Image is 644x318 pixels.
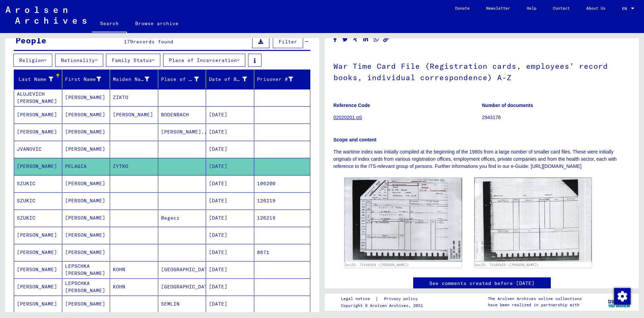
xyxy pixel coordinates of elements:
[127,15,187,32] a: Browse archive
[55,54,103,67] button: Nationality
[62,141,110,158] mat-cell: [PERSON_NAME]
[62,106,110,123] mat-cell: [PERSON_NAME]
[482,103,533,108] b: Number of documents
[62,70,110,89] mat-header-cell: First Name
[14,124,62,140] mat-cell: [PERSON_NAME]
[254,244,310,261] mat-cell: 8671
[14,158,62,175] mat-cell: [PERSON_NAME]
[113,74,158,85] div: Maiden Name
[14,141,62,158] mat-cell: JVANOVIC
[106,54,160,67] button: Family Status
[110,70,158,89] mat-header-cell: Maiden Name
[133,39,173,45] span: records found
[13,54,52,67] button: Religion
[161,74,208,85] div: Place of Birth
[488,302,582,308] p: have been realized in partnership with
[14,70,62,89] mat-header-cell: Last Name
[206,296,254,312] mat-cell: [DATE]
[206,175,254,192] mat-cell: [DATE]
[15,34,46,46] div: People
[206,158,254,175] mat-cell: [DATE]
[475,263,539,267] a: DocID: 73108329 ([PERSON_NAME])
[62,227,110,244] mat-cell: [PERSON_NAME]
[254,192,310,209] mat-cell: 126219
[488,296,582,302] p: The Arolsen Archives online collections
[62,278,110,295] mat-cell: LEPSCHKA [PERSON_NAME]
[110,89,158,106] mat-cell: ZIKTO
[92,15,127,33] a: Search
[257,76,293,83] div: Prisoner #
[14,210,62,226] mat-cell: SZUKIC
[206,124,254,140] mat-cell: [DATE]
[113,76,149,83] div: Maiden Name
[62,158,110,175] mat-cell: PELAGIA
[6,7,86,24] img: Arolsen_neg.svg
[62,192,110,209] mat-cell: [PERSON_NAME]
[110,261,158,278] mat-cell: KOHN
[607,293,632,310] img: yv_logo.png
[158,296,206,312] mat-cell: SEMLIN
[206,106,254,123] mat-cell: [DATE]
[206,227,254,244] mat-cell: [DATE]
[209,76,247,83] div: Date of Birth
[110,106,158,123] mat-cell: [PERSON_NAME]
[429,280,535,287] a: See comments created before [DATE]
[158,70,206,89] mat-header-cell: Place of Birth
[14,227,62,244] mat-cell: [PERSON_NAME]
[341,295,426,303] div: |
[474,178,592,262] img: 002.jpg
[65,74,110,85] div: First Name
[124,39,133,45] span: 179
[14,261,62,278] mat-cell: [PERSON_NAME]
[273,35,303,48] button: Filter
[14,244,62,261] mat-cell: [PERSON_NAME]
[158,106,206,123] mat-cell: BODENBACH
[17,74,62,85] div: Last Name
[352,35,359,44] button: Share on Xing
[14,278,62,295] mat-cell: [PERSON_NAME]
[62,244,110,261] mat-cell: [PERSON_NAME]
[373,35,380,44] button: Share on WhatsApp
[62,261,110,278] mat-cell: LEPSCHKA [PERSON_NAME]
[158,124,206,140] mat-cell: [PERSON_NAME]./Novo
[206,70,254,89] mat-header-cell: Date of Birth
[333,137,376,142] b: Scope and content
[254,175,310,192] mat-cell: 106200
[163,54,245,67] button: Place of Incarceration
[257,74,302,85] div: Prisoner #
[17,76,53,83] div: Last Name
[362,35,369,44] button: Share on LinkedIn
[206,261,254,278] mat-cell: [DATE]
[158,278,206,295] mat-cell: [GEOGRAPHIC_DATA]
[344,178,462,262] img: 001.jpg
[14,175,62,192] mat-cell: SZUKIC
[333,115,362,120] a: 02020201 oS
[341,295,375,303] a: Legal notice
[333,50,630,92] h1: War Time Card File (Registration cards, employees’ record books, individual correspondence) A-Z
[62,210,110,226] mat-cell: [PERSON_NAME]
[209,74,256,85] div: Date of Birth
[254,70,310,89] mat-header-cell: Prisoner #
[342,35,349,44] button: Share on Twitter
[65,76,101,83] div: First Name
[378,295,426,303] a: Privacy policy
[14,192,62,209] mat-cell: SZUKIC
[14,296,62,312] mat-cell: [PERSON_NAME]
[14,106,62,123] mat-cell: [PERSON_NAME]
[614,288,630,304] div: Change consent
[614,288,631,305] img: Change consent
[14,89,62,106] mat-cell: ALUJEVICH [PERSON_NAME]
[161,76,199,83] div: Place of Birth
[206,244,254,261] mat-cell: [DATE]
[332,35,339,44] button: Share on Facebook
[482,114,630,121] p: 2943178
[206,278,254,295] mat-cell: [DATE]
[62,175,110,192] mat-cell: [PERSON_NAME]
[622,6,630,11] span: EN
[62,89,110,106] mat-cell: [PERSON_NAME]
[158,210,206,226] mat-cell: Begecz
[383,35,390,44] button: Copy link
[279,39,297,45] span: Filter
[206,210,254,226] mat-cell: [DATE]
[62,296,110,312] mat-cell: [PERSON_NAME]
